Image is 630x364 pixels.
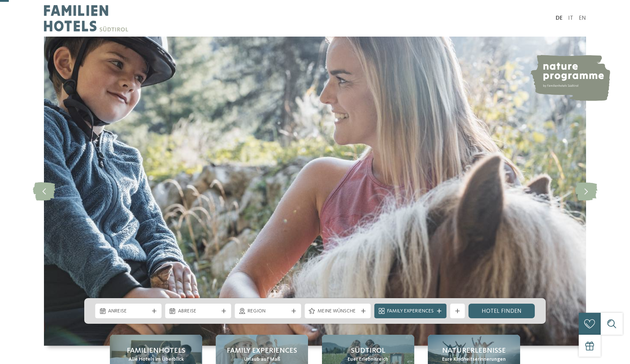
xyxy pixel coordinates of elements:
[244,356,280,363] span: Urlaub auf Maß
[468,304,535,318] a: Hotel finden
[442,356,506,363] span: Eure Kindheitserinnerungen
[351,346,385,356] span: Südtirol
[348,356,388,363] span: Euer Erlebnisreich
[318,308,358,315] span: Meine Wünsche
[568,15,573,21] a: IT
[530,55,610,101] img: nature programme by Familienhotels Südtirol
[178,308,219,315] span: Abreise
[44,37,586,346] img: Familienhotels Südtirol: The happy family places
[248,308,288,315] span: Region
[129,356,184,363] span: Alle Hotels im Überblick
[387,308,434,315] span: Family Experiences
[127,346,185,356] span: Familienhotels
[442,346,506,356] span: Naturerlebnisse
[108,308,149,315] span: Anreise
[227,346,297,356] span: Family Experiences
[556,15,563,21] a: DE
[579,15,586,21] a: EN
